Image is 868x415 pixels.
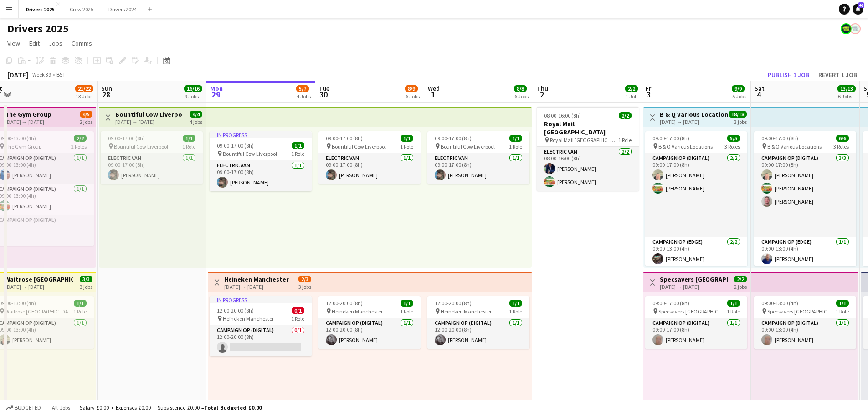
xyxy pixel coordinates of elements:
[50,404,72,411] span: All jobs
[30,71,53,78] span: Week 39
[49,39,62,47] span: Jobs
[853,4,863,15] a: 41
[815,69,861,81] button: Revert 1 job
[45,37,66,49] a: Jobs
[15,405,41,411] span: Budgeted
[19,0,62,18] button: Drivers 2025
[204,404,262,411] span: Total Budgeted £0.00
[72,39,92,47] span: Comms
[7,22,69,36] h1: Drivers 2025
[56,71,66,78] div: BST
[62,0,101,18] button: Crew 2025
[29,39,40,47] span: Edit
[80,404,262,411] div: Salary £0.00 + Expenses £0.00 + Subsistence £0.00 =
[7,70,28,79] div: [DATE]
[858,2,864,8] span: 41
[841,23,852,34] app-user-avatar: Nicola Price
[764,69,813,81] button: Publish 1 job
[68,37,96,49] a: Comms
[850,23,861,34] app-user-avatar: Claire Stewart
[26,37,43,49] a: Edit
[4,37,24,49] a: View
[101,0,144,18] button: Drivers 2024
[7,39,20,47] span: View
[5,403,42,413] button: Budgeted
